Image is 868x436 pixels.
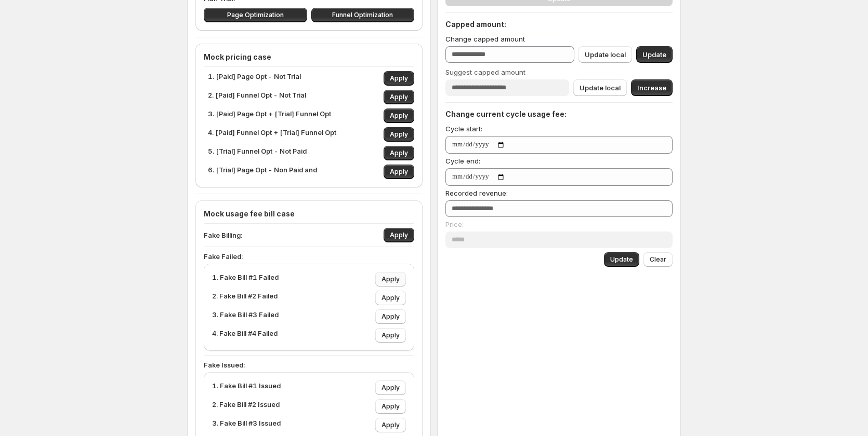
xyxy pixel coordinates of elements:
[212,272,279,287] p: 1. Fake Bill #1 Failed
[384,146,414,160] button: Apply
[382,275,400,283] span: Apply
[212,291,278,305] p: 2. Fake Bill #2 Failed
[212,380,281,395] p: 1. Fake Bill #1 Issued
[382,421,400,429] span: Apply
[382,331,400,339] span: Apply
[212,328,278,343] p: 4. Fake Bill #4 Failed
[650,255,666,264] span: Clear
[212,309,279,324] p: 3. Fake Bill #3 Failed
[384,90,414,104] button: Apply
[311,8,415,22] button: Funnel Optimization
[208,90,306,104] p: 2. [Paid] Funnel Opt - Not Trial
[578,46,632,63] button: Update local
[375,399,406,414] button: Apply
[212,418,281,432] p: 3. Fake Bill #3 Issued
[204,251,414,262] p: Fake Failed:
[208,71,301,86] p: 1. [Paid] Page Opt - Not Trial
[382,294,400,302] span: Apply
[643,252,673,267] button: Clear
[445,35,525,43] span: Change capped amount
[390,168,408,176] span: Apply
[204,360,414,370] p: Fake Issued:
[227,11,284,19] span: Page Optimization
[631,79,673,96] button: Increase
[375,309,406,324] button: Apply
[573,79,627,96] button: Update local
[204,8,307,22] button: Page Optimization
[390,93,408,101] span: Apply
[636,46,673,63] button: Update
[445,189,508,197] span: Recorded revenue:
[390,74,408,83] span: Apply
[445,109,673,119] h4: Change current cycle usage fee:
[382,402,400,411] span: Apply
[384,165,414,179] button: Apply
[375,272,406,287] button: Apply
[610,255,633,264] span: Update
[445,220,464,228] span: Price:
[375,380,406,395] button: Apply
[384,71,414,86] button: Apply
[642,49,666,60] span: Update
[375,328,406,343] button: Apply
[212,399,280,414] p: 2. Fake Bill #2 Issued
[204,230,242,240] p: Fake Billing:
[382,384,400,392] span: Apply
[580,83,621,93] span: Update local
[384,108,414,123] button: Apply
[637,83,666,93] span: Increase
[390,112,408,120] span: Apply
[208,108,331,123] p: 3. [Paid] Page Opt + [Trial] Funnel Opt
[445,68,525,76] span: Suggest capped amount
[604,252,639,267] button: Update
[390,130,408,139] span: Apply
[384,127,414,142] button: Apply
[332,11,393,19] span: Funnel Optimization
[445,157,480,165] span: Cycle end:
[390,231,408,239] span: Apply
[382,312,400,321] span: Apply
[445,125,482,133] span: Cycle start:
[445,19,673,30] h4: Capped amount:
[208,165,317,179] p: 6. [Trial] Page Opt - Non Paid and
[204,52,414,62] h4: Mock pricing case
[208,127,336,142] p: 4. [Paid] Funnel Opt + [Trial] Funnel Opt
[375,291,406,305] button: Apply
[384,228,414,242] button: Apply
[375,418,406,432] button: Apply
[585,49,626,60] span: Update local
[390,149,408,157] span: Apply
[208,146,307,160] p: 5. [Trial] Funnel Opt - Not Paid
[204,209,414,219] h4: Mock usage fee bill case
